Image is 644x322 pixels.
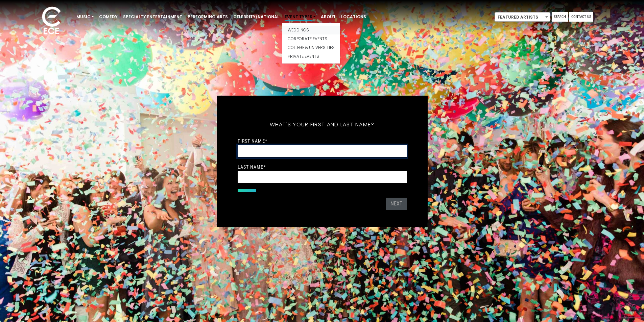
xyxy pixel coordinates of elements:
[338,11,369,23] a: Locations
[318,11,338,23] a: About
[185,11,231,23] a: Performing Arts
[495,12,550,22] span: Featured Artists
[282,52,340,61] a: Private Events
[231,11,282,23] a: Celebrity/National
[282,43,340,52] a: College & Universities
[238,138,267,144] label: First Name
[282,11,318,23] a: Event Types
[552,12,568,22] a: Search
[282,34,340,43] a: Corporate Events
[569,12,593,22] a: Contact Us
[238,164,266,170] label: Last Name
[120,11,185,23] a: Specialty Entertainment
[282,26,340,34] a: Weddings
[96,11,120,23] a: Comedy
[238,113,407,137] h5: What's your first and last name?
[74,11,96,23] a: Music
[34,5,68,38] img: ece_new_logo_whitev2-1.png
[495,13,550,22] span: Featured Artists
